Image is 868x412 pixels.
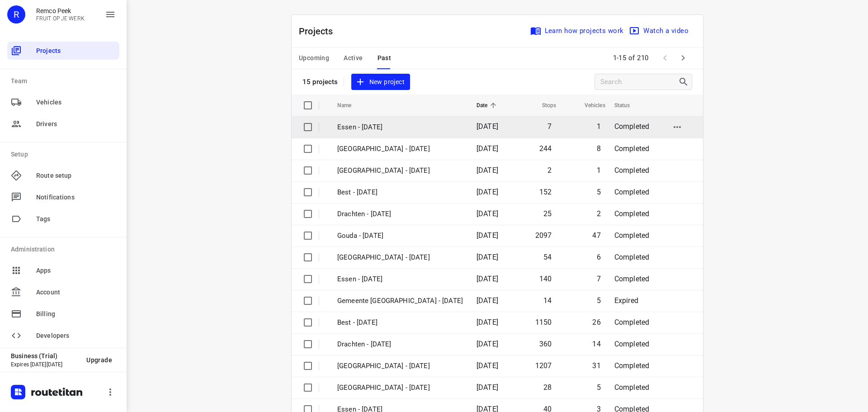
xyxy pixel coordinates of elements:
span: Completed [614,122,650,131]
span: 2 [597,209,601,218]
span: Date [476,100,500,111]
span: Active [344,52,363,64]
span: Name [337,100,363,111]
span: Vehicles [573,100,605,111]
span: 1-15 of 210 [609,48,653,68]
input: Search projects [600,75,678,89]
p: Gemeente Rotterdam - Wednesday [337,296,463,306]
span: [DATE] [476,144,498,153]
p: Zwolle - Wednesday [337,361,463,371]
span: Account [36,288,116,297]
span: [DATE] [476,361,498,370]
p: Best - Wednesday [337,317,463,328]
span: Completed [614,383,650,392]
span: 14 [543,296,552,305]
span: Upgrade [86,356,112,364]
span: Expired [614,296,638,305]
span: 1 [597,166,601,175]
span: [DATE] [476,166,498,175]
p: Antwerpen - Wednesday [337,252,463,263]
span: Completed [614,231,650,240]
p: Business (Trial) [11,352,79,360]
span: 7 [597,275,601,283]
span: Completed [614,209,650,218]
p: FRUIT OP JE WERK [36,15,85,22]
div: Developers [7,327,119,345]
span: Vehicles [36,98,116,107]
p: Antwerpen - Tuesday [337,383,463,393]
span: 244 [539,144,552,153]
span: 6 [597,253,601,261]
span: Developers [36,331,116,341]
span: Tags [36,214,116,224]
span: 54 [543,253,552,261]
button: Upgrade [79,352,119,368]
span: Next Page [674,49,692,67]
span: Drivers [36,119,116,129]
span: Completed [614,361,650,370]
span: Past [377,52,392,64]
span: 360 [539,340,552,348]
span: 31 [592,361,600,370]
span: 2097 [535,231,552,240]
span: Completed [614,188,650,196]
div: Drivers [7,115,119,133]
span: Upcoming [299,52,329,64]
span: 47 [592,231,600,240]
span: Completed [614,275,650,283]
span: Route setup [36,171,116,180]
span: [DATE] [476,122,498,131]
p: Antwerpen - Thursday [337,166,463,176]
span: Completed [614,318,650,327]
span: [DATE] [476,188,498,196]
span: 5 [597,188,601,196]
div: R [7,5,25,24]
span: [DATE] [476,231,498,240]
span: [DATE] [476,340,498,348]
div: Notifications [7,188,119,206]
p: Drachten - Thursday [337,209,463,219]
div: Search [678,76,692,87]
div: Account [7,283,119,301]
p: Expires [DATE][DATE] [11,361,79,368]
div: Apps [7,261,119,279]
p: Best - Thursday [337,187,463,198]
span: [DATE] [476,209,498,218]
span: 1150 [535,318,552,327]
span: Apps [36,266,116,275]
span: 2 [547,166,552,175]
span: 8 [597,144,601,153]
p: Remco Peek [36,7,85,14]
span: 26 [592,318,600,327]
p: Essen - Wednesday [337,274,463,284]
span: 152 [539,188,552,196]
span: Billing [36,309,116,319]
p: Drachten - Wednesday [337,339,463,350]
span: 5 [597,383,601,392]
p: 15 projects [302,78,338,86]
span: New project [357,76,405,88]
span: [DATE] [476,275,498,283]
p: Essen - [DATE] [337,122,463,133]
span: Status [614,100,642,111]
span: 1 [597,122,601,131]
span: 140 [539,275,552,283]
button: New project [351,74,410,90]
span: [DATE] [476,253,498,261]
div: Billing [7,305,119,323]
span: 28 [543,383,552,392]
span: 14 [592,340,600,348]
p: Administration [11,245,119,254]
div: Projects [7,42,119,60]
p: Team [11,76,119,86]
span: [DATE] [476,318,498,327]
span: [DATE] [476,383,498,392]
p: Projects [299,24,340,38]
span: [DATE] [476,296,498,305]
div: Route setup [7,166,119,185]
span: Completed [614,340,650,348]
p: Setup [11,150,119,159]
div: Vehicles [7,93,119,111]
span: Previous Page [656,49,674,67]
span: Completed [614,253,650,261]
